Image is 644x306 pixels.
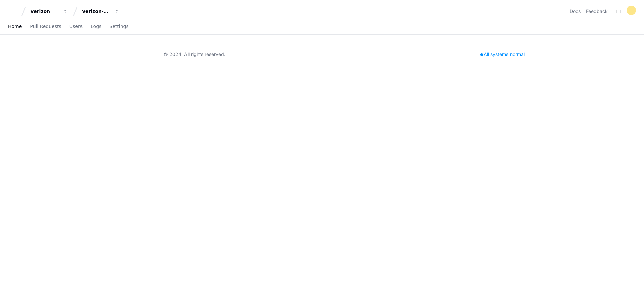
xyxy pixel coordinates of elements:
button: Verizon [28,5,70,17]
div: All systems normal [476,50,529,59]
a: Settings [109,19,128,34]
a: Home [8,19,22,34]
a: Pull Requests [30,19,61,34]
a: Users [69,19,83,34]
span: Home [8,24,22,28]
div: Verizon-Clarify-Event-Management [82,8,111,15]
a: Docs [570,8,581,15]
span: Pull Requests [30,24,61,28]
a: Logs [91,19,101,34]
span: Logs [91,24,101,28]
button: Feedback [586,8,608,15]
div: © 2024. All rights reserved. [164,51,225,58]
button: Verizon-Clarify-Event-Management [79,5,122,17]
span: Users [69,24,83,28]
span: Settings [109,24,128,28]
div: Verizon [30,8,59,15]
